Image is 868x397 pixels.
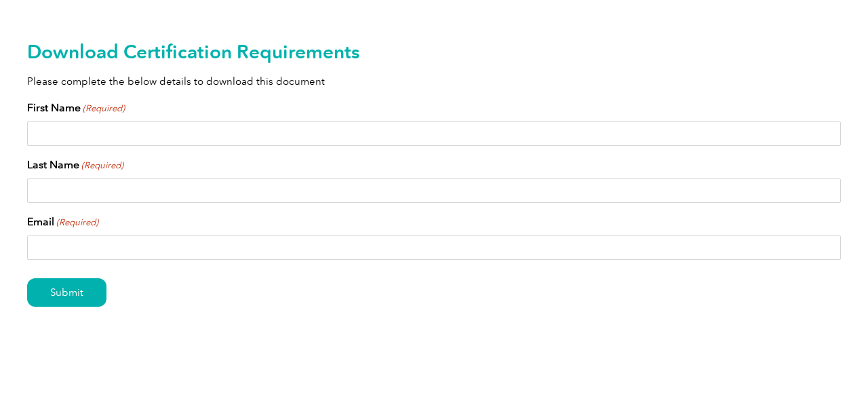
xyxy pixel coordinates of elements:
[27,214,98,230] label: Email
[27,278,106,307] input: Submit
[56,216,99,229] span: (Required)
[27,41,841,62] h2: Download Certification Requirements
[27,157,123,173] label: Last Name
[81,159,124,172] span: (Required)
[82,102,125,115] span: (Required)
[27,100,125,116] label: First Name
[27,74,841,89] p: Please complete the below details to download this document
